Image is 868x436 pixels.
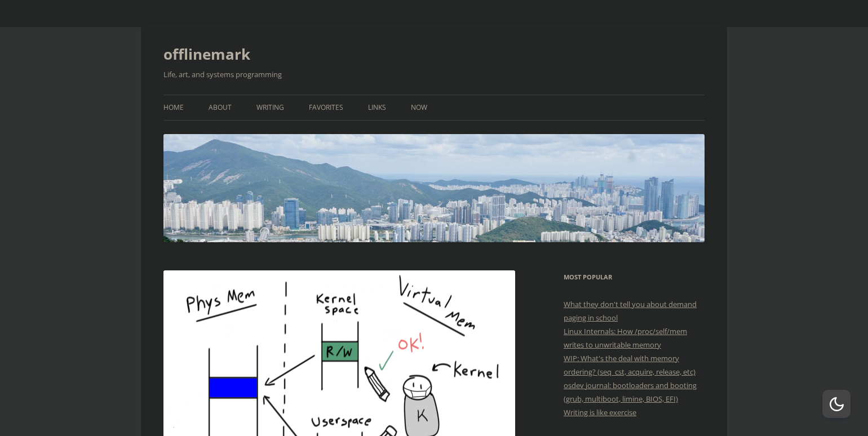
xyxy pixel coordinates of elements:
[163,134,705,242] img: offlinemark
[256,95,284,120] a: Writing
[564,380,697,404] a: osdev journal: bootloaders and booting (grub, multiboot, limine, BIOS, EFI)
[209,95,232,120] a: About
[564,270,705,284] h3: Most Popular
[368,95,386,120] a: Links
[564,407,636,417] a: Writing is like exercise
[564,326,687,350] a: Linux Internals: How /proc/self/mem writes to unwritable memory
[564,299,697,323] a: What they don't tell you about demand paging in school
[309,95,343,120] a: Favorites
[163,68,705,81] h2: Life, art, and systems programming
[564,353,696,377] a: WIP: What's the deal with memory ordering? (seq_cst, acquire, release, etc)
[411,95,427,120] a: Now
[163,41,250,68] a: offlinemark
[163,95,184,120] a: Home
